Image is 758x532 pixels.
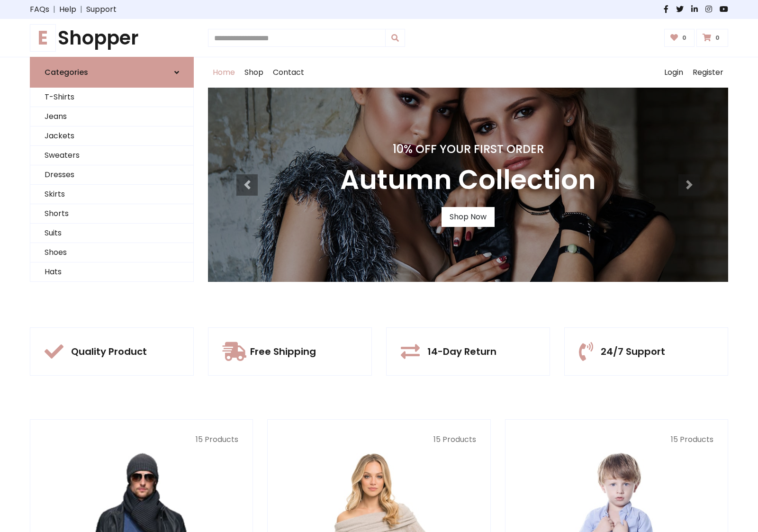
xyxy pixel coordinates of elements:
a: Contact [268,57,309,88]
p: 15 Products [282,434,476,445]
a: Dresses [30,165,193,185]
a: Help [59,4,76,15]
h6: Categories [45,68,88,77]
h5: Free Shipping [250,346,316,357]
h3: Autumn Collection [340,164,596,196]
span: E [30,24,56,52]
h5: Quality Product [71,346,147,357]
a: Shoes [30,243,193,262]
a: Skirts [30,185,193,204]
a: Support [86,4,117,15]
h4: 10% Off Your First Order [340,143,596,156]
a: Sweaters [30,146,193,165]
a: Jackets [30,126,193,146]
a: Register [688,57,728,88]
p: 15 Products [520,434,713,445]
a: FAQs [30,4,49,15]
h1: Shopper [30,27,194,49]
a: EShopper [30,27,194,49]
h5: 14-Day Return [427,346,496,357]
a: Shop [240,57,268,88]
h5: 24/7 Support [601,346,665,357]
a: 0 [664,29,695,47]
span: 0 [680,34,689,42]
span: 0 [713,34,722,42]
a: Suits [30,224,193,243]
a: Jeans [30,107,193,126]
a: T-Shirts [30,88,193,107]
span: | [49,4,59,15]
p: 15 Products [45,434,238,445]
a: Home [208,57,240,88]
a: Hats [30,262,193,282]
a: Login [659,57,688,88]
a: Shop Now [442,207,495,227]
a: 0 [696,29,728,47]
a: Shorts [30,204,193,224]
a: Categories [30,57,194,88]
span: | [76,4,86,15]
